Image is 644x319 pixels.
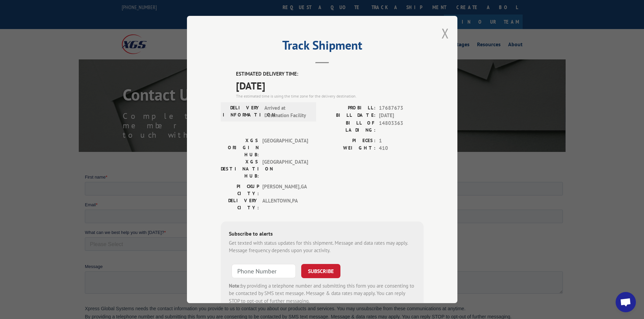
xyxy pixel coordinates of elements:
[240,1,261,6] span: Last name
[379,104,424,112] span: 17687673
[236,78,424,93] span: [DATE]
[221,158,259,180] label: XGS DESTINATION HUB:
[221,137,259,158] label: XGS ORIGIN HUB:
[221,197,259,211] label: DELIVERY CITY:
[229,239,415,255] div: Get texted with status updates for this shipment. Message and data rates may apply. Message frequ...
[322,144,376,152] label: WEIGHT:
[379,137,424,145] span: 1
[248,67,281,72] span: Contact by Email
[616,292,636,312] div: Open chat
[264,104,310,119] span: Arrived at Destination Facility
[262,137,308,158] span: [GEOGRAPHIC_DATA]
[322,137,376,145] label: PIECES:
[322,112,376,119] label: BILL DATE:
[262,183,308,197] span: [PERSON_NAME] , GA
[221,41,424,53] h2: Track Shipment
[236,70,424,78] label: ESTIMATED DELIVERY TIME:
[221,183,259,197] label: PICKUP CITY:
[379,119,424,134] span: 14803363
[232,264,296,278] input: Phone Number
[301,264,340,278] button: SUBSCRIBE
[223,104,261,119] label: DELIVERY INFORMATION:
[229,282,415,305] div: by providing a telephone number and submitting this form you are consenting to be contacted by SM...
[322,119,376,134] label: BILL OF LADING:
[236,93,424,99] div: The estimated time is using the time zone for the delivery destination.
[442,24,449,42] button: Close modal
[229,230,415,239] div: Subscribe to alerts
[240,56,278,61] span: Contact Preference
[229,283,241,289] strong: Note:
[240,28,269,33] span: Phone number
[242,76,246,80] input: Contact by Phone
[262,197,308,211] span: ALLENTOWN , PA
[379,144,424,152] span: 410
[262,158,308,180] span: [GEOGRAPHIC_DATA]
[242,67,246,71] input: Contact by Email
[322,104,376,112] label: PROBILL:
[248,76,283,81] span: Contact by Phone
[379,112,424,119] span: [DATE]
